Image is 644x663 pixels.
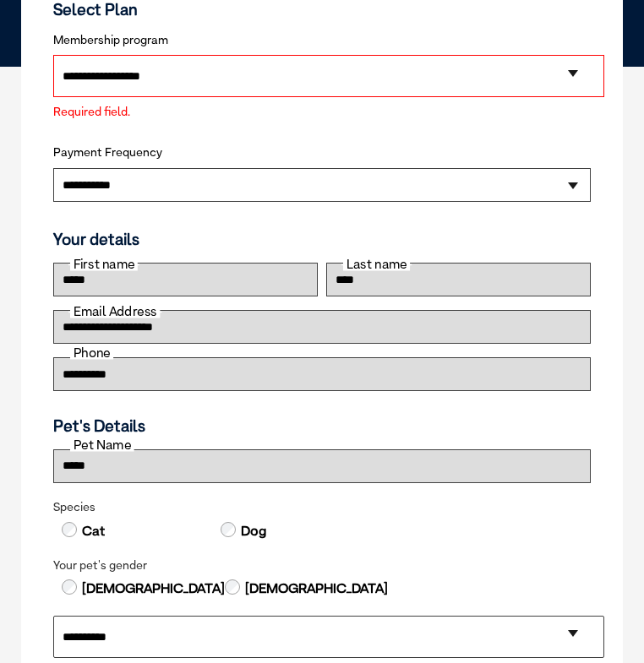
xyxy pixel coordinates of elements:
[46,416,598,436] h3: Pet's Details
[70,258,138,270] label: First name
[53,106,591,117] label: Required field.
[53,145,162,160] label: Payment Frequency
[70,346,113,359] label: Phone
[70,305,160,318] label: Email Address
[53,500,591,514] legend: Species
[53,558,591,573] legend: Your pet's gender
[53,230,591,249] h3: Your details
[53,33,591,47] label: Membership program
[343,258,410,270] label: Last name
